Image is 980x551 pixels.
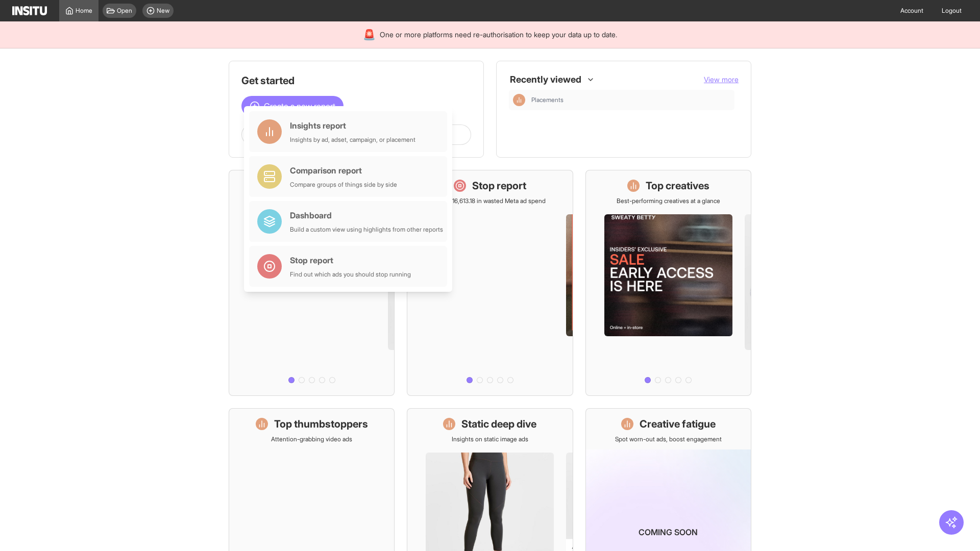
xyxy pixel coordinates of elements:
[434,197,546,205] p: Save £16,613.18 in wasted Meta ad spend
[12,6,47,15] img: Logo
[513,94,525,106] div: Insights
[290,270,411,279] div: Find out which ads you should stop running
[290,136,415,144] div: Insights by ad, adset, campaign, or placement
[271,435,352,443] p: Attention-grabbing video ads
[452,435,528,443] p: Insights on static image ads
[290,226,443,234] div: Build a custom view using highlights from other reports
[290,164,397,177] div: Comparison report
[531,96,563,104] span: Placements
[264,100,335,112] span: Create a new report
[363,28,376,42] div: 🚨
[531,96,730,104] span: Placements
[274,417,368,431] h1: Top thumbstoppers
[290,119,415,132] div: Insights report
[290,254,411,266] div: Stop report
[241,73,471,88] h1: Get started
[241,96,344,116] button: Create a new report
[290,209,443,221] div: Dashboard
[704,74,739,85] button: View more
[646,179,709,193] h1: Top creatives
[461,417,536,431] h1: Static deep dive
[617,197,720,205] p: Best-performing creatives at a glance
[380,30,617,40] span: One or more platforms need re-authorisation to keep your data up to date.
[76,7,92,15] span: Home
[117,7,132,15] span: Open
[290,181,397,189] div: Compare groups of things side by side
[472,179,526,193] h1: Stop report
[704,75,739,84] span: View more
[585,170,751,396] a: Top creativesBest-performing creatives at a glance
[157,7,169,15] span: New
[229,170,395,396] a: What's live nowSee all active ads instantly
[407,170,573,396] a: Stop reportSave £16,613.18 in wasted Meta ad spend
